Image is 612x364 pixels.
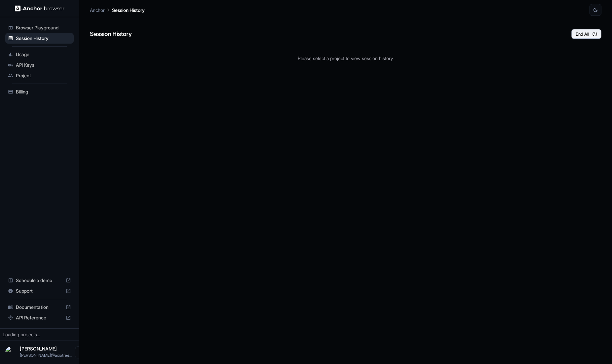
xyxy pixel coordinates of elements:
span: Billing [16,89,71,95]
div: Session History [5,33,74,44]
div: Schedule a demo [5,275,74,286]
span: Session History [16,35,71,42]
div: Loading projects... [3,331,76,338]
div: Browser Playground [5,22,74,33]
span: Vipin Tanna [20,346,57,351]
span: Project [16,72,71,79]
div: API Keys [5,60,74,70]
span: API Keys [16,62,71,68]
span: Usage [16,51,71,58]
img: Vipin Tanna [5,346,17,358]
img: Anchor Logo [15,5,64,12]
h6: Session History [90,29,132,39]
span: Browser Playground [16,24,71,31]
span: vipin@axiotree.com [20,353,72,358]
p: Anchor [90,7,105,14]
div: API Reference [5,312,74,323]
p: Please select a project to view session history. [90,55,601,62]
div: Documentation [5,302,74,312]
span: Support [16,288,63,294]
nav: breadcrumb [90,6,145,14]
div: Support [5,286,74,296]
p: Session History [112,7,145,14]
span: Documentation [16,304,63,310]
button: End All [571,29,601,39]
span: API Reference [16,314,63,321]
div: Project [5,70,74,81]
div: Billing [5,87,74,97]
div: Usage [5,49,74,60]
button: Open menu [75,346,87,358]
span: Schedule a demo [16,277,63,284]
